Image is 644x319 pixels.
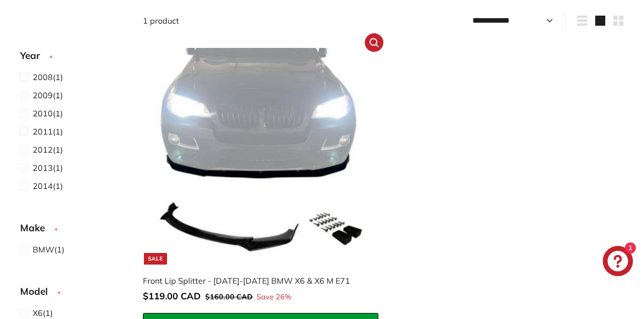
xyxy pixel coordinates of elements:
span: (1) [33,89,63,101]
span: 2011 [33,126,53,137]
span: Year [20,48,47,63]
span: $160.00 CAD [205,292,253,301]
span: Model [20,284,55,299]
span: Save 26% [257,292,291,303]
span: 2010 [33,108,53,118]
span: (1) [33,71,63,83]
div: 1 product [143,15,383,27]
span: $119.00 CAD [143,290,201,302]
span: (1) [33,243,64,256]
button: Year [20,45,127,71]
span: BMW [33,244,54,254]
span: 2008 [33,72,53,82]
span: (1) [33,307,53,319]
div: Sale [144,253,167,265]
button: Model [20,281,127,306]
span: X6 [33,308,43,318]
span: (1) [33,162,63,174]
span: 2013 [33,163,53,173]
div: Front Lip Splitter - [DATE]-[DATE] BMW X6 & X6 M E71 [143,275,368,287]
span: Make [20,221,52,235]
span: 2014 [33,181,53,191]
inbox-online-store-chat: Shopify online store chat [600,246,636,279]
a: Sale 2007 bmw x6 Front Lip Splitter - [DATE]-[DATE] BMW X6 & X6 M E71 Save 26% [143,38,378,313]
span: (1) [33,125,63,138]
span: (1) [33,144,63,156]
span: (1) [33,180,63,192]
span: (1) [33,107,63,119]
img: 2007 bmw x6 [152,48,369,265]
span: 2009 [33,90,53,100]
button: Make [20,218,127,243]
span: 2012 [33,145,53,155]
